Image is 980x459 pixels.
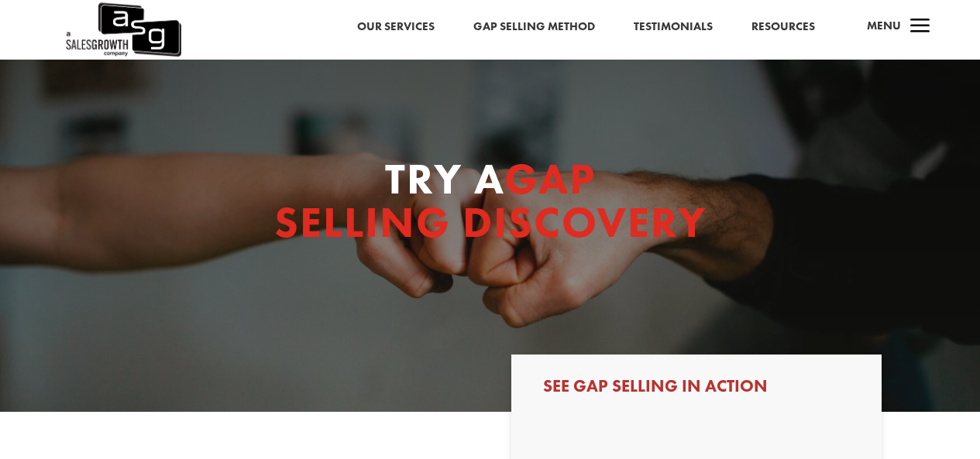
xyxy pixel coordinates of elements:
[271,157,709,252] h1: Try a
[274,151,707,250] span: Gap Selling Discovery
[751,17,815,37] a: Resources
[473,17,595,37] a: Gap Selling Method
[867,18,901,33] span: Menu
[357,17,435,37] a: Our Services
[905,12,936,43] span: a
[634,17,713,37] a: Testimonials
[543,378,851,402] h3: See Gap Selling in Action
